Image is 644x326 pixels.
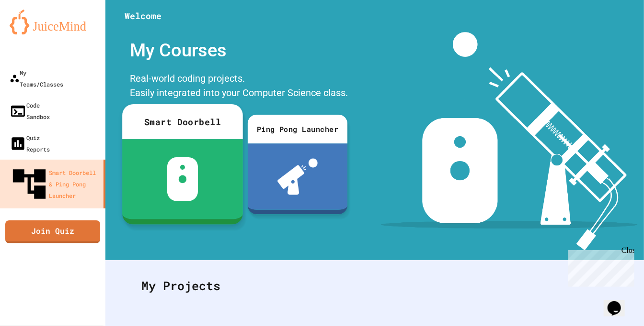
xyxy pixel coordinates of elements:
[10,67,63,90] div: My Teams/Classes
[122,104,243,139] div: Smart Doorbell
[125,69,355,105] div: Real-world coding projects. Easily integrated into your Computer Science class.
[381,32,638,250] img: banner-image-my-projects.png
[4,4,66,61] div: Chat with us now!Close
[277,159,318,195] img: ppl-with-ball.png
[10,99,50,122] div: Code Sandbox
[10,10,96,34] img: logo-orange.svg
[604,288,634,316] iframe: chat widget
[167,157,198,201] img: sdb-white.svg
[10,132,50,155] div: Quiz Reports
[564,246,634,287] iframe: chat widget
[248,115,347,144] div: Ping Pong Launcher
[5,220,100,243] a: Join Quiz
[132,267,618,304] div: My Projects
[125,32,355,69] div: My Courses
[10,164,100,204] div: Smart Doorbell & Ping Pong Launcher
